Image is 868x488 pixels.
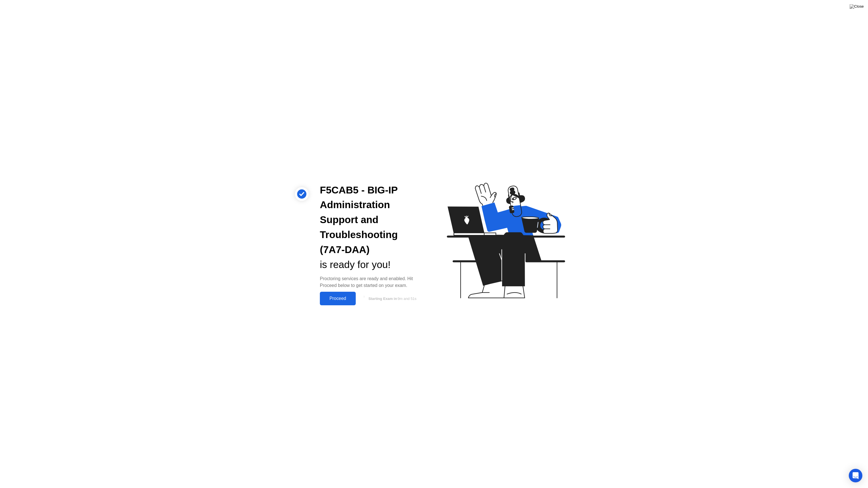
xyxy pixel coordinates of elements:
span: 9m and 51s [398,297,416,301]
button: Proceed [320,292,356,305]
div: Proctoring services are ready and enabled. Hit Proceed below to get started on your exam. [320,275,425,289]
div: Proceed [322,296,354,301]
div: is ready for you! [320,257,425,272]
img: Close [850,4,864,9]
div: Open Intercom Messenger [849,469,862,482]
div: F5CAB5 - BIG-IP Administration Support and Troubleshooting (7A7-DAA) [320,183,425,257]
button: Starting Exam in9m and 51s [359,293,425,304]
